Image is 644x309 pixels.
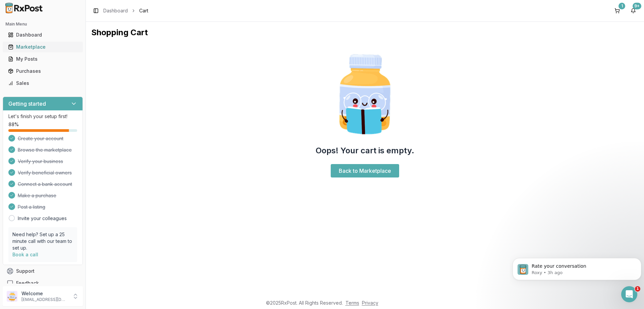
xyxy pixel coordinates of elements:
[18,147,72,153] span: Browse the marketplace
[18,215,67,222] a: Invite your colleagues
[316,145,414,156] h2: Oops! Your cart is empty.
[628,5,639,16] button: 9+
[3,3,46,13] img: RxPost Logo
[8,80,77,87] div: Sales
[18,181,72,188] span: Connect a bank account
[362,300,378,306] a: Privacy
[18,158,63,165] span: Verify your business
[621,286,637,302] iframe: Intercom live chat
[21,297,68,302] p: [EMAIL_ADDRESS][DOMAIN_NAME]
[3,30,83,40] button: Dashboard
[633,3,641,9] div: 9+
[18,135,63,142] span: Create your account
[3,42,83,52] button: Marketplace
[345,300,359,306] a: Terms
[12,231,73,251] p: Need help? Set up a 25 minute call with our team to set up.
[12,252,38,257] a: Book a call
[8,113,77,120] p: Let's finish your setup first!
[331,164,399,177] a: Back to Marketplace
[91,27,639,38] h1: Shopping Cart
[619,3,625,9] div: 1
[18,204,45,210] span: Post a listing
[5,21,80,27] h2: Main Menu
[5,65,80,77] a: Purchases
[21,290,68,297] p: Welcome
[5,53,80,65] a: My Posts
[8,56,77,62] div: My Posts
[7,291,17,302] img: User avatar
[8,68,77,74] div: Purchases
[3,265,83,277] button: Support
[103,7,128,14] a: Dashboard
[8,44,77,50] div: Marketplace
[103,7,148,14] nav: breadcrumb
[612,5,623,16] button: 1
[3,54,83,64] button: My Posts
[5,29,80,41] a: Dashboard
[3,66,83,76] button: Purchases
[635,286,640,292] span: 1
[16,280,39,287] span: Feedback
[5,77,80,89] a: Sales
[8,121,19,128] span: 88 %
[322,51,408,137] img: Smart Pill Bottle
[18,192,56,199] span: Make a purchase
[8,32,77,38] div: Dashboard
[510,244,644,291] iframe: Intercom notifications message
[8,100,46,108] h3: Getting started
[3,78,83,89] button: Sales
[18,169,72,176] span: Verify beneficial owners
[3,277,83,289] button: Feedback
[139,7,148,14] span: Cart
[5,41,80,53] a: Marketplace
